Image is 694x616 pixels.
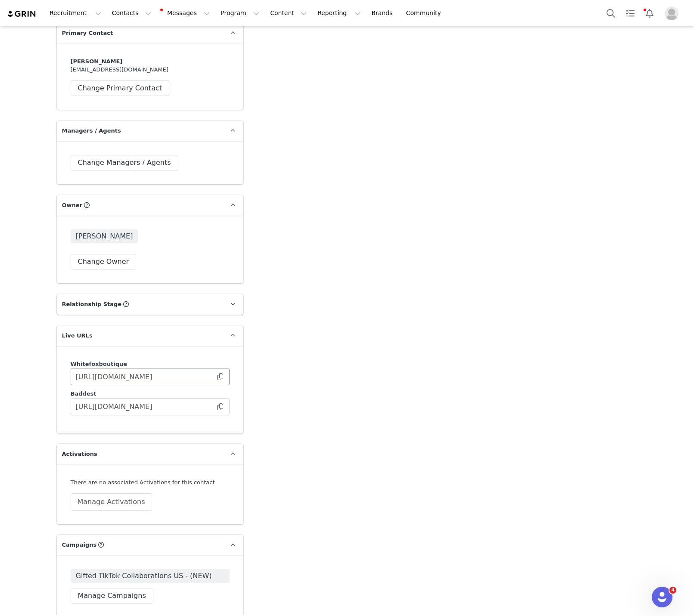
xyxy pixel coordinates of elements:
[62,29,113,37] span: Primary Contact
[665,6,678,20] img: placeholder-profile.jpg
[621,3,640,23] a: Tasks
[62,300,122,309] span: Relationship Stage
[640,3,659,23] button: Notifications
[660,6,687,20] button: Profile
[71,57,230,96] div: [EMAIL_ADDRESS][DOMAIN_NAME]
[401,3,450,23] a: Community
[44,3,106,23] button: Recruitment
[62,127,121,135] span: Managers / Agents
[107,3,156,23] button: Contacts
[7,7,354,16] body: Rich Text Area. Press ALT-0 for help.
[76,571,212,581] span: Gifted TikTok Collaborations US - (NEW)
[71,58,123,65] strong: [PERSON_NAME]
[312,3,366,23] button: Reporting
[62,541,97,549] span: Campaigns
[71,478,230,487] div: There are no associated Activations for this contact
[71,80,170,96] button: Change Primary Contact
[215,3,265,23] button: Program
[71,390,96,397] span: Baddest
[62,201,83,210] span: Owner
[71,229,138,243] span: [PERSON_NAME]
[652,587,672,607] iframe: Intercom live chat
[71,361,128,367] span: Whitefoxboutique
[71,493,152,511] button: Manage Activations
[601,3,620,23] button: Search
[366,3,400,23] a: Brands
[669,587,676,594] span: 4
[71,588,153,604] button: Manage Campaigns
[62,450,97,458] span: Activations
[71,155,178,170] button: Change Managers / Agents
[157,3,215,23] button: Messages
[71,254,137,269] button: Change Owner
[62,331,93,340] span: Live URLs
[265,3,312,23] button: Content
[7,10,37,18] img: grin logo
